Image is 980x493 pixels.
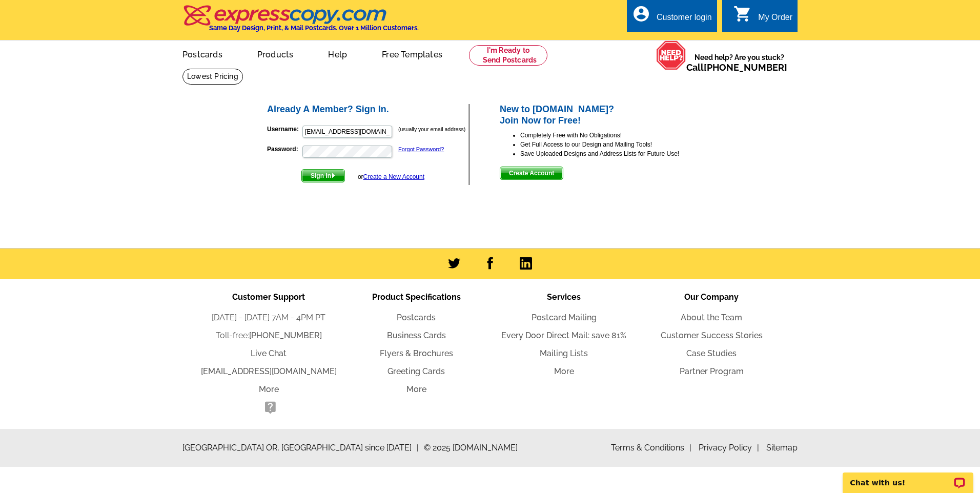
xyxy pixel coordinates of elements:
img: button-next-arrow-white.png [331,173,336,178]
a: Postcard Mailing [532,313,597,322]
li: Completely Free with No Obligations! [520,131,714,140]
span: [GEOGRAPHIC_DATA] OR, [GEOGRAPHIC_DATA] since [DATE] [182,442,419,454]
a: More [406,384,426,394]
a: Forgot Password? [398,146,444,152]
a: Every Door Direct Mail: save 81% [501,331,626,340]
small: (usually your email address) [398,126,465,132]
div: or [358,172,424,181]
span: Our Company [684,292,739,302]
a: Help [312,42,363,66]
a: Products [241,42,310,66]
li: Toll-free: [195,330,342,342]
h2: Already A Member? Sign In. [267,104,468,115]
label: Username: [267,125,301,134]
a: Privacy Policy [699,443,759,453]
a: Customer Success Stories [661,331,763,340]
a: About the Team [681,313,742,322]
span: Sign In [302,170,344,182]
a: Free Templates [365,42,459,66]
span: © 2025 [DOMAIN_NAME] [424,442,518,454]
a: Terms & Conditions [611,443,691,453]
a: Create a New Account [363,173,424,180]
button: Sign In [301,169,345,182]
li: [DATE] - [DATE] 7AM - 4PM PT [195,312,342,324]
a: Flyers & Brochures [380,348,453,358]
li: Save Uploaded Designs and Address Lists for Future Use! [520,149,714,158]
a: Sitemap [766,443,798,453]
i: account_circle [632,5,650,23]
div: Customer login [657,13,712,27]
button: Create Account [500,167,563,180]
a: Business Cards [387,331,446,340]
span: Product Specifications [372,292,461,302]
h2: New to [DOMAIN_NAME]? Join Now for Free! [500,104,714,126]
a: Postcards [397,313,436,322]
a: shopping_cart My Order [733,11,792,24]
a: Partner Program [680,366,744,376]
span: Need help? Are you stuck? [686,52,792,73]
a: Mailing Lists [540,348,588,358]
a: Same Day Design, Print, & Mail Postcards. Over 1 Million Customers. [182,12,419,32]
a: [PHONE_NUMBER] [249,331,322,340]
i: shopping_cart [733,5,752,23]
div: My Order [758,13,792,27]
a: [PHONE_NUMBER] [704,62,787,73]
a: Postcards [166,42,239,66]
h4: Same Day Design, Print, & Mail Postcards. Over 1 Million Customers. [209,24,419,32]
a: More [554,366,574,376]
iframe: LiveChat chat widget [836,461,980,493]
a: Case Studies [686,348,737,358]
span: Call [686,62,787,73]
a: account_circle Customer login [632,11,712,24]
a: [EMAIL_ADDRESS][DOMAIN_NAME] [201,366,337,376]
li: Get Full Access to our Design and Mailing Tools! [520,140,714,149]
label: Password: [267,145,301,154]
a: Greeting Cards [387,366,445,376]
span: Create Account [500,167,563,179]
img: help [656,40,686,70]
a: More [259,384,279,394]
span: Customer Support [232,292,305,302]
span: Services [547,292,581,302]
a: Live Chat [251,348,287,358]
